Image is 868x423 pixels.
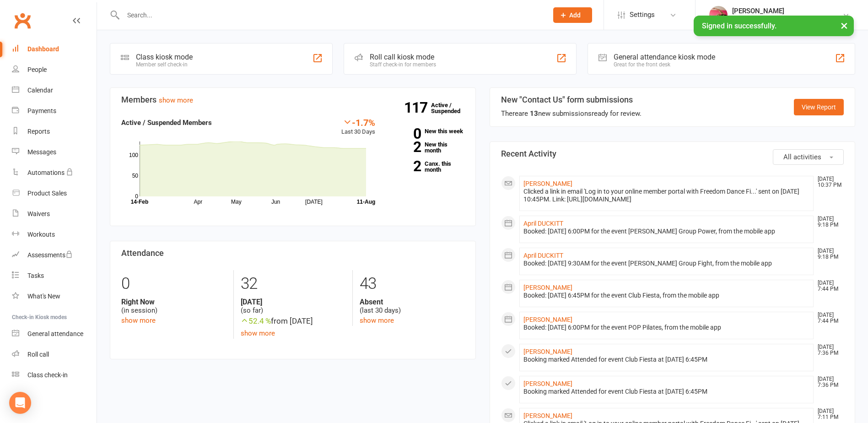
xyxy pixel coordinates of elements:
a: [PERSON_NAME] [523,380,572,387]
div: -1.7% [341,117,375,127]
a: show more [360,316,394,325]
strong: 2 [389,159,421,173]
div: Booked: [DATE] 6:45PM for the event Club Fiesta, from the mobile app [523,292,810,299]
strong: 117 [404,101,431,114]
a: Automations [12,163,97,183]
div: What's New [27,293,60,300]
div: Product Sales [27,190,67,197]
a: Roll call [12,344,97,365]
div: Booking marked Attended for event Club Fiesta at [DATE] 6:45PM [523,356,810,363]
strong: Absent [360,298,464,306]
a: 2New this month [389,141,464,153]
strong: [DATE] [241,298,345,306]
div: Booking marked Attended for event Club Fiesta at [DATE] 6:45PM [523,388,810,396]
strong: 2 [389,140,421,154]
a: People [12,60,97,80]
div: Payments [27,107,56,114]
div: (in session) [121,298,226,315]
a: General attendance kiosk mode [12,324,97,344]
div: General attendance kiosk mode [614,53,715,61]
div: General attendance [27,330,83,337]
a: Waivers [12,204,97,224]
input: Search... [120,9,541,22]
a: [PERSON_NAME] [523,412,572,419]
time: [DATE] 7:36 PM [813,344,843,356]
button: Add [553,7,592,23]
span: Add [569,11,581,19]
div: Staff check-in for members [370,61,436,68]
div: Class check-in [27,371,68,379]
a: [PERSON_NAME] [523,316,572,323]
time: [DATE] 7:11 PM [813,408,843,420]
div: Booked: [DATE] 6:00PM for the event POP Pilates, from the mobile app [523,324,810,331]
h3: Members [121,95,464,104]
span: Settings [630,5,655,25]
div: (last 30 days) [360,298,464,315]
a: April DUCKITT [523,252,563,259]
a: [PERSON_NAME] [523,180,572,187]
time: [DATE] 9:18 PM [813,216,843,228]
div: from [DATE] [241,315,345,327]
time: [DATE] 7:44 PM [813,312,843,324]
a: Tasks [12,266,97,286]
div: Last 30 Days [341,117,375,137]
div: Workouts [27,231,55,238]
a: Clubworx [11,9,34,32]
div: Booked: [DATE] 9:30AM for the event [PERSON_NAME] Group Fight, from the mobile app [523,260,810,267]
div: Calendar [27,87,53,94]
a: Workouts [12,224,97,245]
div: Tasks [27,272,44,279]
a: April DUCKITT [523,220,563,227]
a: Messages [12,142,97,163]
time: [DATE] 9:18 PM [813,248,843,260]
div: Automations [27,169,65,176]
time: [DATE] 10:37 PM [813,176,843,188]
div: Freedom Fitness [GEOGRAPHIC_DATA] [732,15,842,23]
a: Product Sales [12,183,97,204]
a: Reports [12,121,97,142]
strong: Right Now [121,298,226,306]
a: 2Canx. this month [389,161,464,173]
div: Clicked a link in email 'Log in to your online member portal with Freedom Dance Fi...' sent on [D... [523,188,810,203]
a: 117Active / Suspended [431,95,471,121]
a: Payments [12,101,97,121]
button: All activities [773,149,844,165]
h3: Recent Activity [501,149,844,158]
img: thumb_image1754141352.png [709,6,728,24]
div: Member self check-in [136,61,193,68]
div: Open Intercom Messenger [9,392,31,414]
div: 43 [360,270,464,298]
time: [DATE] 7:44 PM [813,280,843,292]
a: show more [241,329,275,337]
strong: Active / Suspended Members [121,119,212,127]
a: [PERSON_NAME] [523,348,572,355]
div: 0 [121,270,226,298]
div: (so far) [241,298,345,315]
div: [PERSON_NAME] [732,7,842,15]
div: Booked: [DATE] 6:00PM for the event [PERSON_NAME] Group Power, from the mobile app [523,228,810,235]
span: Signed in successfully. [702,22,776,30]
strong: 13 [530,109,538,118]
div: Roll call kiosk mode [370,53,436,61]
button: × [836,16,852,35]
a: Calendar [12,80,97,101]
div: 32 [241,270,345,298]
h3: New "Contact Us" form submissions [501,95,642,104]
div: Class kiosk mode [136,53,193,61]
a: View Report [794,99,844,115]
time: [DATE] 7:36 PM [813,376,843,388]
a: show more [121,316,156,325]
strong: 0 [389,127,421,141]
div: Assessments [27,251,73,259]
h3: Attendance [121,249,464,258]
a: Dashboard [12,39,97,60]
span: 52.4 % [241,316,271,325]
div: Dashboard [27,45,59,53]
a: What's New [12,286,97,307]
a: [PERSON_NAME] [523,284,572,291]
a: 0New this week [389,128,464,134]
div: Messages [27,148,56,156]
a: show more [159,96,193,104]
div: There are new submissions ready for review. [501,108,642,119]
a: Class kiosk mode [12,365,97,385]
